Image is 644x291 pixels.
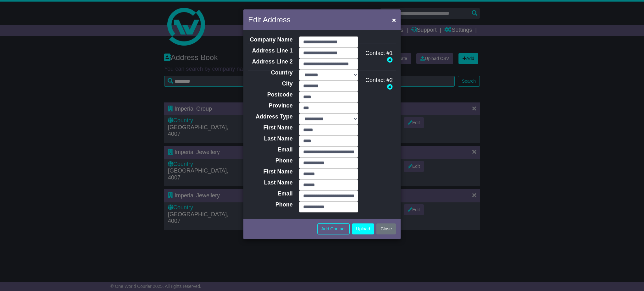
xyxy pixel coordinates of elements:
[243,135,296,142] label: Last Name
[317,223,350,234] button: Add Contact
[243,102,296,109] label: Province
[243,190,296,197] label: Email
[243,47,296,54] label: Address Line 1
[365,50,393,56] span: Contact #1
[243,146,296,153] label: Email
[243,113,296,120] label: Address Type
[243,179,296,186] label: Last Name
[243,36,296,43] label: Company Name
[392,16,396,24] span: ×
[376,223,396,234] button: Close
[243,168,296,175] label: First Name
[243,157,296,164] label: Phone
[243,124,296,131] label: First Name
[243,80,296,87] label: City
[243,91,296,98] label: Postcode
[365,77,393,83] span: Contact #2
[243,69,296,76] label: Country
[248,14,291,25] h5: Edit Address
[243,201,296,208] label: Phone
[243,58,296,65] label: Address Line 2
[389,14,399,26] button: Close
[352,223,374,234] button: Upload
